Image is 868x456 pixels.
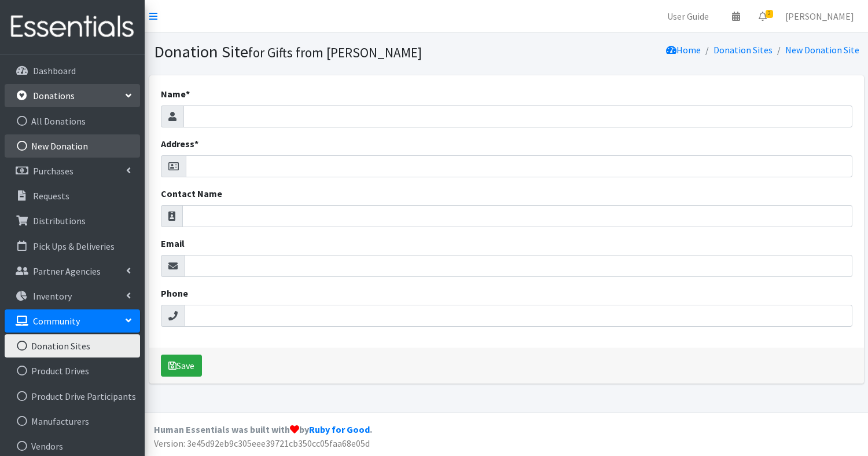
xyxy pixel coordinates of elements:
[5,184,140,207] a: Requests
[33,190,69,202] p: Requests
[33,165,73,177] p: Purchases
[658,5,718,28] a: User Guide
[776,5,863,28] a: [PERSON_NAME]
[5,84,140,107] a: Donations
[161,286,188,300] label: Phone
[33,265,101,277] p: Partner Agencies
[161,236,185,250] label: Email
[5,159,140,183] a: Purchases
[5,235,140,258] a: Pick Ups & Deliveries
[5,59,140,82] a: Dashboard
[785,44,859,56] a: New Donation Site
[248,44,422,61] small: for Gifts from [PERSON_NAME]
[5,209,140,232] a: Distributions
[5,134,140,158] a: New Donation
[161,187,222,200] label: Contact Name
[309,424,370,435] a: Ruby for Good
[5,410,140,433] a: Manufacturers
[5,8,140,46] img: HumanEssentials
[5,385,140,408] a: Product Drive Participants
[186,88,190,100] abbr: required
[766,10,773,18] span: 2
[33,90,75,101] p: Donations
[5,359,140,382] a: Product Drives
[161,87,190,101] label: Name
[5,110,140,133] a: All Donations
[33,65,76,76] p: Dashboard
[5,260,140,283] a: Partner Agencies
[749,5,776,28] a: 2
[5,334,140,357] a: Donation Sites
[194,138,198,149] abbr: required
[161,355,202,377] button: Save
[5,284,140,308] a: Inventory
[666,44,701,56] a: Home
[33,215,86,227] p: Distributions
[154,437,370,449] span: Version: 3e45d92eb9c305eee39721cb350cc05faa68e05d
[161,137,198,151] label: Address
[33,240,115,252] p: Pick Ups & Deliveries
[33,290,72,302] p: Inventory
[713,44,773,56] a: Donation Sites
[154,42,502,62] h1: Donation Site
[33,315,80,327] p: Community
[154,424,372,435] strong: Human Essentials was built with by .
[5,309,140,333] a: Community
